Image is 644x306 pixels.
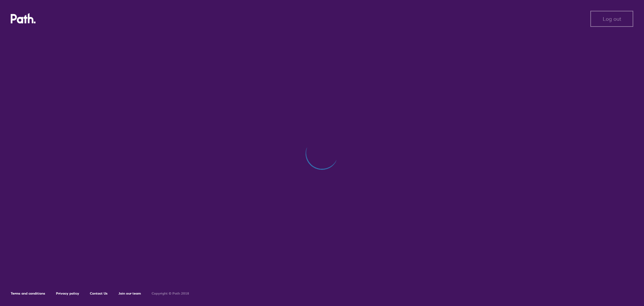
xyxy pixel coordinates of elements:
[603,16,621,22] span: Log out
[590,11,633,27] button: Log out
[118,291,141,296] a: Join our team
[56,291,79,296] a: Privacy policy
[11,291,45,296] a: Terms and conditions
[152,292,189,296] h6: Copyright © Path 2018
[90,291,108,296] a: Contact Us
